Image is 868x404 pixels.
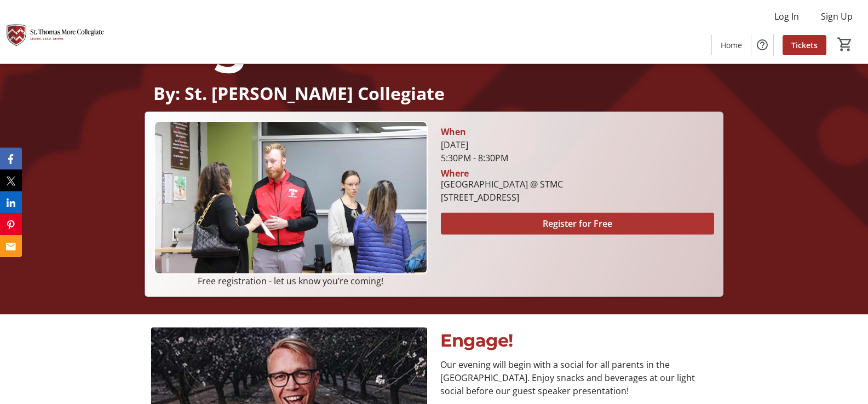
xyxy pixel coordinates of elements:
[441,125,466,138] div: When
[835,34,855,54] button: Cart
[7,4,104,59] img: St. Thomas More Collegiate #2's Logo
[440,327,716,354] p: Engage!
[783,35,826,55] a: Tickets
[153,84,715,103] p: By: St. [PERSON_NAME] Collegiate
[812,8,861,25] button: Sign Up
[821,10,853,23] span: Sign Up
[154,121,427,274] img: Campaign CTA Media Photo
[751,34,773,56] button: Help
[440,358,716,397] p: Our evening will begin with a social for all parents in the [GEOGRAPHIC_DATA]. Enjoy snacks and b...
[441,169,469,178] div: Where
[441,213,714,235] button: Register for Free
[543,217,612,230] span: Register for Free
[441,138,714,165] div: [DATE] 5:30PM - 8:30PM
[712,35,751,55] a: Home
[791,39,818,51] span: Tickets
[774,10,799,23] span: Log In
[441,178,563,191] div: [GEOGRAPHIC_DATA] @ STMC
[721,39,742,51] span: Home
[441,191,563,204] div: [STREET_ADDRESS]
[154,274,427,288] p: Free registration - let us know you’re coming!
[766,8,808,25] button: Log In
